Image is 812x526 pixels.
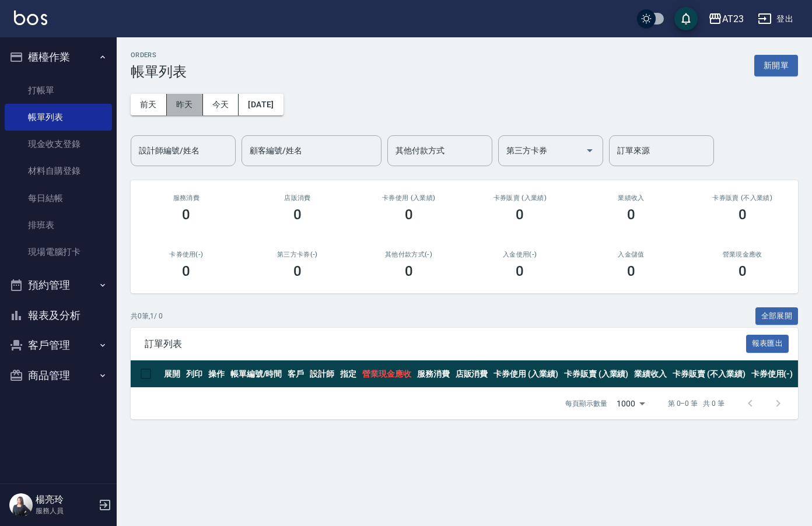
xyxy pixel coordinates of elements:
[256,194,339,202] h2: 店販消費
[5,185,112,212] a: 每日結帳
[5,330,112,360] button: 客戶管理
[145,251,228,258] h2: 卡券使用(-)
[746,335,789,353] button: 報表匯出
[131,94,167,115] button: 前天
[670,360,748,388] th: 卡券販賣 (不入業績)
[753,8,798,30] button: 登出
[359,360,414,388] th: 營業現金應收
[631,360,670,388] th: 業績收入
[755,307,799,325] button: 全部展開
[5,157,112,184] a: 材料自購登錄
[738,263,747,279] h3: 0
[182,263,190,279] h3: 0
[145,338,746,350] span: 訂單列表
[748,360,796,388] th: 卡券使用(-)
[145,194,228,202] h3: 服務消費
[9,493,33,517] img: Person
[5,239,112,265] a: 現場電腦打卡
[516,206,524,223] h3: 0
[131,51,187,59] h2: ORDERS
[228,360,285,388] th: 帳單編號/時間
[478,194,562,202] h2: 卡券販賣 (入業績)
[167,94,203,115] button: 昨天
[183,360,205,388] th: 列印
[703,7,748,31] button: AT23
[285,360,307,388] th: 客戶
[754,59,798,71] a: 新開單
[405,206,413,223] h3: 0
[36,494,95,506] h5: 楊亮玲
[561,360,632,388] th: 卡券販賣 (入業績)
[627,263,635,279] h3: 0
[161,360,183,388] th: 展開
[674,7,698,30] button: save
[5,131,112,157] a: 現金收支登錄
[722,12,744,26] div: AT23
[590,251,673,258] h2: 入金儲值
[590,194,673,202] h2: 業績收入
[580,141,599,160] button: Open
[256,251,339,258] h2: 第三方卡券(-)
[5,77,112,104] a: 打帳單
[5,104,112,131] a: 帳單列表
[5,42,112,72] button: 櫃檯作業
[131,64,187,80] h3: 帳單列表
[491,360,561,388] th: 卡券使用 (入業績)
[565,398,607,409] p: 每頁顯示數量
[478,251,562,258] h2: 入金使用(-)
[453,360,491,388] th: 店販消費
[205,360,228,388] th: 操作
[701,251,784,258] h2: 營業現金應收
[668,398,724,409] p: 第 0–0 筆 共 0 筆
[182,206,190,223] h3: 0
[36,506,95,516] p: 服務人員
[516,263,524,279] h3: 0
[337,360,359,388] th: 指定
[746,338,789,349] a: 報表匯出
[367,251,450,258] h2: 其他付款方式(-)
[293,263,302,279] h3: 0
[612,388,649,419] div: 1000
[405,263,413,279] h3: 0
[5,212,112,239] a: 排班表
[239,94,283,115] button: [DATE]
[131,311,163,321] p: 共 0 筆, 1 / 0
[701,194,784,202] h2: 卡券販賣 (不入業績)
[307,360,337,388] th: 設計師
[14,10,47,25] img: Logo
[627,206,635,223] h3: 0
[203,94,239,115] button: 今天
[754,55,798,76] button: 新開單
[367,194,450,202] h2: 卡券使用 (入業績)
[293,206,302,223] h3: 0
[5,270,112,300] button: 預約管理
[414,360,453,388] th: 服務消費
[738,206,747,223] h3: 0
[5,360,112,391] button: 商品管理
[5,300,112,331] button: 報表及分析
